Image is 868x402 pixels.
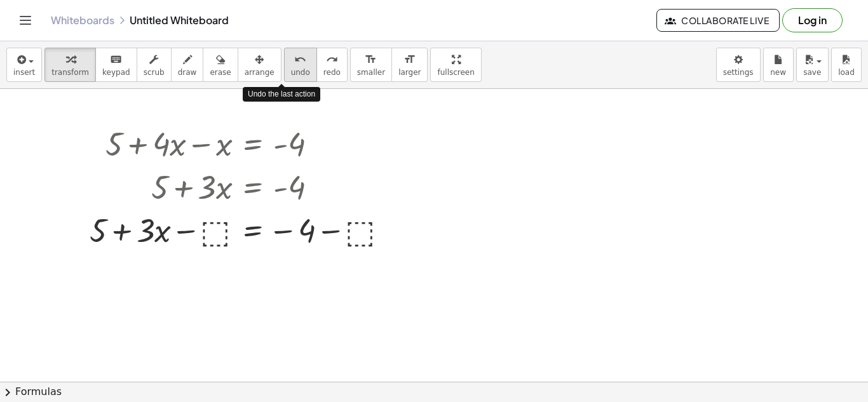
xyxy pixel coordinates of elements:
[796,48,829,82] button: save
[171,48,204,82] button: draw
[137,48,172,82] button: scrub
[838,68,855,77] span: load
[51,14,114,27] a: Whiteboards
[110,52,122,67] i: keyboard
[782,8,843,32] button: Log in
[430,48,481,82] button: fullscreen
[803,68,821,77] span: save
[51,68,89,77] span: transform
[95,48,137,82] button: keyboardkeypad
[210,68,231,77] span: erase
[357,68,385,77] span: smaller
[831,48,862,82] button: load
[144,68,165,77] span: scrub
[15,10,36,30] button: Toggle navigation
[316,48,348,82] button: redoredo
[178,68,197,77] span: draw
[391,48,428,82] button: format_sizelarger
[284,48,317,82] button: undoundo
[13,68,35,77] span: insert
[245,68,275,77] span: arrange
[667,15,769,26] span: Collaborate Live
[6,48,42,82] button: insert
[723,68,754,77] span: settings
[403,52,416,67] i: format_size
[365,52,377,67] i: format_size
[294,52,306,67] i: undo
[326,52,338,67] i: redo
[763,48,794,82] button: new
[323,68,341,77] span: redo
[243,87,320,102] div: Undo the last action
[437,68,474,77] span: fullscreen
[238,48,281,82] button: arrange
[44,48,96,82] button: transform
[291,68,310,77] span: undo
[350,48,392,82] button: format_sizesmaller
[770,68,786,77] span: new
[102,68,130,77] span: keypad
[203,48,238,82] button: erase
[398,68,421,77] span: larger
[656,9,780,32] button: Collaborate Live
[716,48,761,82] button: settings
